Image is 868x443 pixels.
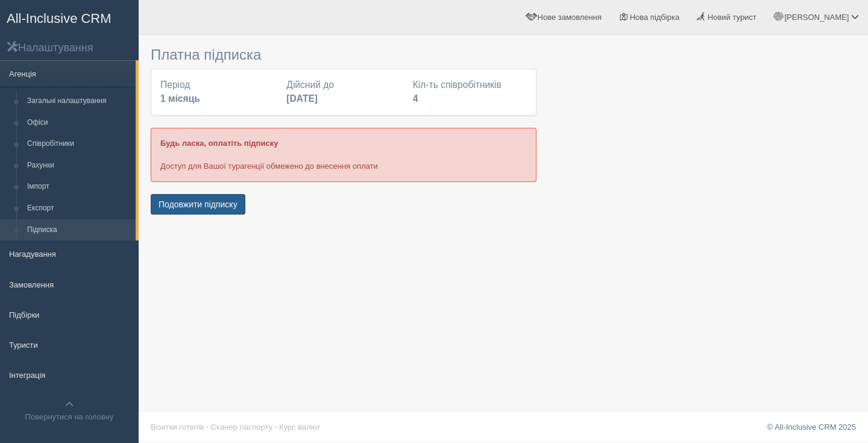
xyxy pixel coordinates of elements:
b: 1 місяць [160,93,200,104]
span: Нове замовлення [538,13,602,22]
div: Дійсний до [280,78,406,106]
div: Період [154,78,280,106]
div: Доступ для Вашої турагенції обмежено до внесення оплати [151,128,536,181]
a: Візитки готелів [151,423,204,432]
span: Нова підбірка [630,13,680,22]
a: Курс валют [279,423,320,432]
b: [DATE] [286,93,318,104]
a: Загальні налаштування [22,90,136,112]
a: All-Inclusive CRM [1,1,138,34]
a: Співробітники [22,133,136,155]
a: Рахунки [22,155,136,177]
a: Експорт [22,198,136,219]
b: 4 [413,93,418,104]
span: · [275,423,277,432]
h3: Платна підписка [151,47,536,63]
span: Новий турист [708,13,756,22]
div: Кіл-ть співробітників [407,78,533,106]
a: © All-Inclusive CRM 2025 [767,423,856,432]
a: Офіси [22,112,136,134]
a: Підписка [22,219,136,241]
span: · [206,423,209,432]
button: Подовжити підписку [151,194,245,215]
a: Сканер паспорту [211,423,272,432]
span: All-Inclusive CRM [7,11,112,26]
a: Імпорт [22,176,136,198]
span: [PERSON_NAME] [784,13,849,22]
b: Будь ласка, оплатіть підписку [160,139,278,148]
